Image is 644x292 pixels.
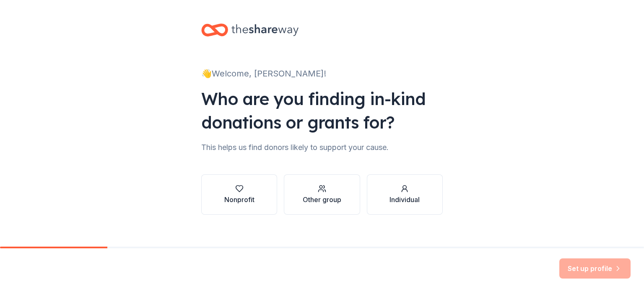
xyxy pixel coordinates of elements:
div: This helps us find donors likely to support your cause. [201,141,443,154]
div: Other group [303,195,341,205]
div: 👋 Welcome, [PERSON_NAME]! [201,67,443,80]
div: Who are you finding in-kind donations or grants for? [201,87,443,134]
div: Nonprofit [224,195,254,205]
div: Individual [390,195,420,205]
button: Other group [284,174,360,215]
button: Nonprofit [201,174,277,215]
button: Individual [367,174,443,215]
